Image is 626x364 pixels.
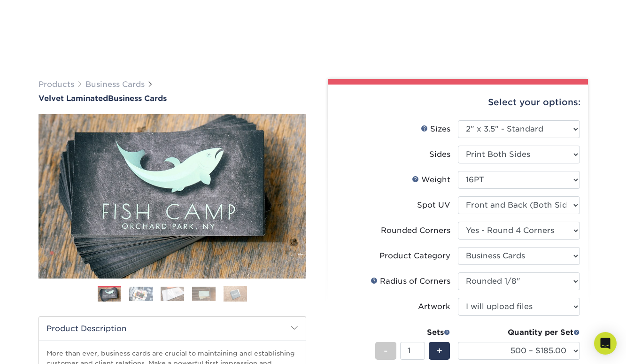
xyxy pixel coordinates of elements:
[384,344,388,358] span: -
[412,174,450,186] div: Weight
[39,94,108,103] span: Velvet Laminated
[129,287,153,301] img: Business Cards 02
[39,317,306,341] h2: Product Description
[379,250,450,262] div: Product Category
[436,344,442,358] span: +
[381,225,450,236] div: Rounded Corners
[418,301,450,312] div: Artwork
[371,276,450,287] div: Radius of Corners
[375,327,450,338] div: Sets
[429,149,450,160] div: Sides
[85,80,145,89] a: Business Cards
[161,287,184,301] img: Business Cards 03
[421,124,450,135] div: Sizes
[458,327,580,338] div: Quantity per Set
[192,287,216,301] img: Business Cards 04
[39,94,306,103] a: Velvet LaminatedBusiness Cards
[417,200,450,211] div: Spot UV
[335,85,580,120] div: Select your options:
[39,62,306,330] img: Velvet Laminated 01
[594,332,617,355] div: Open Intercom Messenger
[98,283,121,306] img: Business Cards 01
[224,286,247,302] img: Business Cards 05
[39,94,306,103] h1: Business Cards
[39,80,74,89] a: Products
